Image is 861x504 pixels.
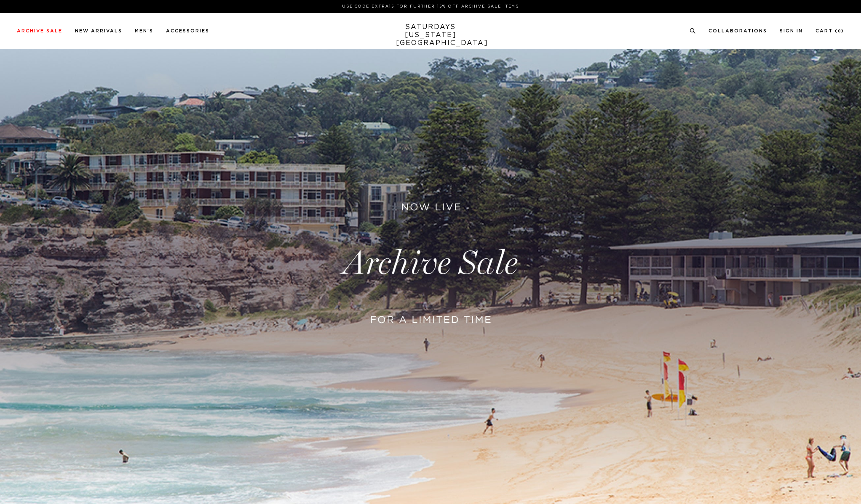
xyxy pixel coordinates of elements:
[20,3,841,10] p: Use Code EXTRA15 for Further 15% Off Archive Sale Items
[75,29,122,33] a: New Arrivals
[816,29,844,33] a: Cart (0)
[396,23,465,47] a: SATURDAYS[US_STATE][GEOGRAPHIC_DATA]
[166,29,209,33] a: Accessories
[17,29,62,33] a: Archive Sale
[780,29,803,33] a: Sign In
[135,29,153,33] a: Men's
[709,29,767,33] a: Collaborations
[838,29,841,33] small: 0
